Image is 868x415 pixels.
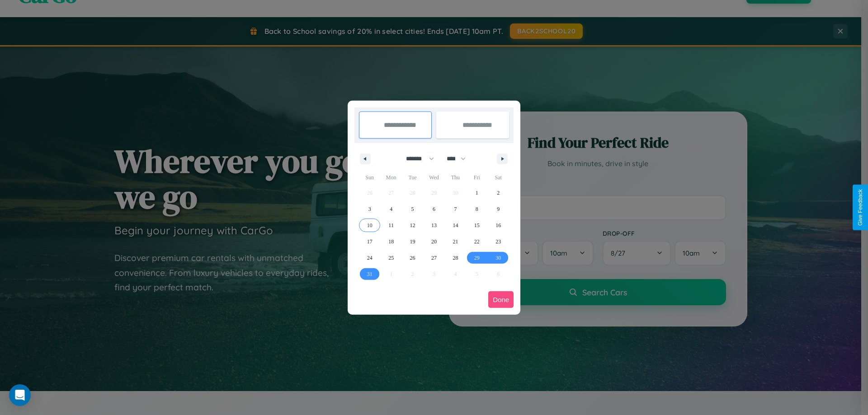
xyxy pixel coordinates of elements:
span: Tue [402,170,423,185]
span: 20 [431,233,437,250]
span: 16 [495,217,501,233]
span: 12 [410,217,415,233]
span: 11 [388,217,394,233]
span: 9 [497,201,500,217]
span: 19 [410,233,415,250]
button: Done [488,291,514,308]
span: 29 [474,250,480,266]
button: 21 [445,233,466,250]
span: 7 [454,201,457,217]
span: 31 [367,266,373,282]
button: 24 [359,250,380,266]
button: 14 [445,217,466,233]
span: 17 [367,233,373,250]
span: Wed [423,170,444,185]
button: 25 [380,250,401,266]
button: 15 [466,217,487,233]
span: 22 [474,233,480,250]
button: 27 [423,250,444,266]
span: 13 [431,217,437,233]
button: 26 [402,250,423,266]
div: Open Intercom Messenger [9,384,31,406]
button: 16 [488,217,509,233]
span: 1 [476,185,478,201]
button: 18 [380,233,401,250]
button: 3 [359,201,380,217]
button: 1 [466,185,487,201]
button: 6 [423,201,444,217]
span: 27 [431,250,437,266]
button: 8 [466,201,487,217]
span: 26 [410,250,415,266]
button: 10 [359,217,380,233]
button: 31 [359,266,380,282]
button: 29 [466,250,487,266]
button: 4 [380,201,401,217]
span: 24 [367,250,373,266]
button: 28 [445,250,466,266]
button: 20 [423,233,444,250]
span: 2 [497,185,500,201]
button: 12 [402,217,423,233]
span: 21 [453,233,458,250]
button: 19 [402,233,423,250]
button: 5 [402,201,423,217]
span: 23 [495,233,501,250]
span: 6 [433,201,435,217]
span: Sat [488,170,509,185]
button: 9 [488,201,509,217]
button: 2 [488,185,509,201]
span: 30 [495,250,501,266]
span: 15 [474,217,480,233]
button: 30 [488,250,509,266]
div: Give Feedback [857,189,863,226]
span: 8 [476,201,478,217]
span: 14 [453,217,458,233]
span: 25 [388,250,394,266]
span: 3 [368,201,371,217]
span: 5 [411,201,414,217]
span: Thu [445,170,466,185]
span: 28 [453,250,458,266]
button: 7 [445,201,466,217]
button: 17 [359,233,380,250]
span: 18 [388,233,394,250]
button: 22 [466,233,487,250]
span: 10 [367,217,373,233]
span: Mon [380,170,401,185]
span: Fri [466,170,487,185]
button: 13 [423,217,444,233]
button: 11 [380,217,401,233]
span: Sun [359,170,380,185]
button: 23 [488,233,509,250]
span: 4 [390,201,392,217]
